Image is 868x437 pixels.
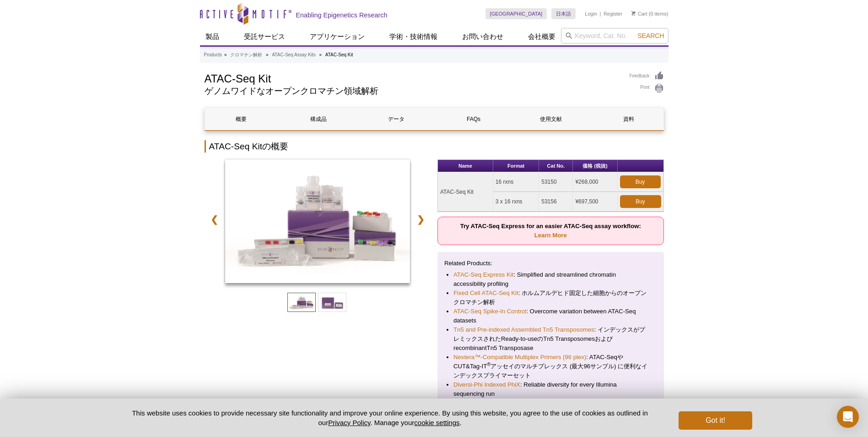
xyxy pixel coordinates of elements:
[539,172,573,192] td: 53150
[523,28,561,45] a: 会社概要
[282,108,355,130] a: 構成品
[600,8,601,19] li: |
[453,307,648,325] li: : Overcome variation between ATAC-Seq datasets
[631,11,647,17] a: Cart
[453,353,586,362] a: Nextera™-Compatible Multiplex Primers (96 plex)
[487,361,491,367] sup: ®
[238,28,291,45] a: 受託サービス
[573,192,617,212] td: ¥697,500
[637,32,664,39] span: Search
[515,108,588,130] a: 使用文献
[539,192,573,212] td: 53156
[414,419,459,426] button: cookie settings
[224,52,227,57] li: »
[493,192,539,212] td: 3 x 16 rxns
[539,160,573,172] th: Cat No.
[453,353,648,380] li: : ATAC-SeqやCUT&Tag-IT アッセイのマルチプレックス (最大96サンプル) に便利なインデックスプライマーセット
[585,11,597,17] a: Login
[573,160,617,172] th: 価格 (税抜)
[551,8,576,19] a: 日本語
[457,28,509,45] a: お問い合わせ
[453,289,648,307] li: : ホルムアルデヒド固定した細胞からのオープンクロマチン解析
[304,28,370,45] a: アプリケーション
[493,172,539,192] td: 16 rxns
[328,419,370,426] a: Privacy Policy
[200,28,225,45] a: 製品
[493,160,539,172] th: Format
[205,209,224,230] a: ❮
[296,11,388,19] h2: Enabling Epigenetics Research
[453,307,526,316] a: ATAC-Seq Spike-In Control
[635,32,667,40] button: Search
[620,175,661,188] a: Buy
[225,159,410,283] img: ATAC-Seq Kit
[679,411,752,430] button: Got it!
[453,270,648,289] li: : Simplified and streamlined chromatin accessibility profiling
[325,52,353,57] li: ATAC-Seq Kit
[230,51,262,59] a: クロマチン解析
[630,71,664,81] a: Feedback
[438,172,493,212] td: ATAC-Seq Kit
[630,83,664,93] a: Print
[620,195,661,208] a: Buy
[453,325,594,334] a: Tn5 and Pre-indexed Assembled Tn5 Transposomes
[485,8,547,19] a: [GEOGRAPHIC_DATA]
[592,108,665,130] a: 資料
[411,209,431,230] a: ❯
[631,8,669,19] li: (0 items)
[225,159,410,286] a: ATAC-Seq Kit
[453,270,513,279] a: ATAC-Seq Express Kit
[204,51,222,59] a: Products
[453,289,518,298] a: Fixed Cell ATAC-Seq Kit
[460,223,641,239] strong: Try ATAC-Seq Express for an easier ATAC-Seq assay workflow:
[453,325,648,353] li: : インデックスがプレミックスされたReady-to-useのTn5 TransposomesおよびrecombinantTn5 Transposase
[438,160,493,172] th: Name
[205,140,664,153] h2: ATAC-Seq Kitの概要
[360,108,432,130] a: データ
[604,11,622,17] a: Register
[272,51,315,59] a: ATAC-Seq Assay Kits
[561,28,669,44] input: Keyword, Cat. No.
[205,71,620,85] h1: ATAC-Seq Kit
[534,232,567,239] a: Learn More
[205,108,278,130] a: 概要
[437,108,510,130] a: FAQs
[453,380,648,399] li: : Reliable diversity for every Illumina sequencing run
[573,172,617,192] td: ¥268,000
[444,259,657,268] p: Related Products:
[266,52,269,57] li: »
[837,406,859,428] div: Open Intercom Messenger
[116,408,664,427] p: This website uses cookies to provide necessary site functionality and improve your online experie...
[453,380,520,389] a: Diversi-Phi Indexed PhiX
[631,11,636,16] img: Your Cart
[384,28,443,45] a: 学術・技術情報
[205,87,620,95] h2: ゲノムワイドなオープンクロマチン領域解析
[319,52,322,57] li: »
